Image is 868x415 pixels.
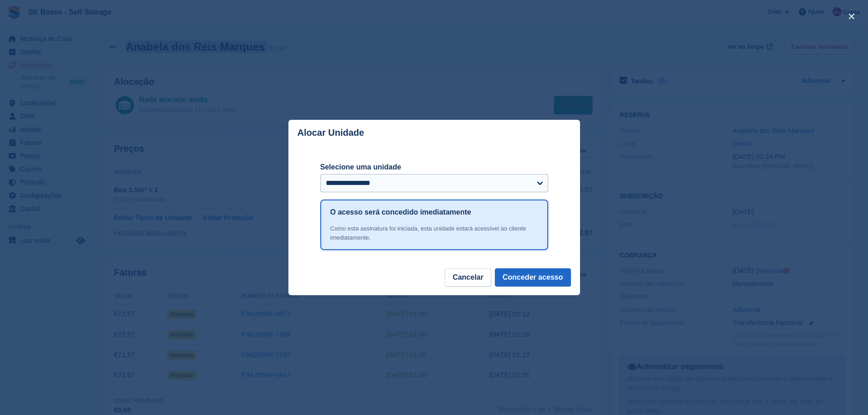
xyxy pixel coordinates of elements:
[298,128,365,138] p: Alocar Unidade
[495,268,571,287] button: Conceder acesso
[445,268,491,287] button: Cancelar
[844,9,859,24] button: close
[330,224,538,242] div: Como esta assinatura foi iniciada, esta unidade estará acessível ao cliente imediatamente.
[320,162,548,173] label: Selecione uma unidade
[330,207,471,218] h1: O acesso será concedido imediatamente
